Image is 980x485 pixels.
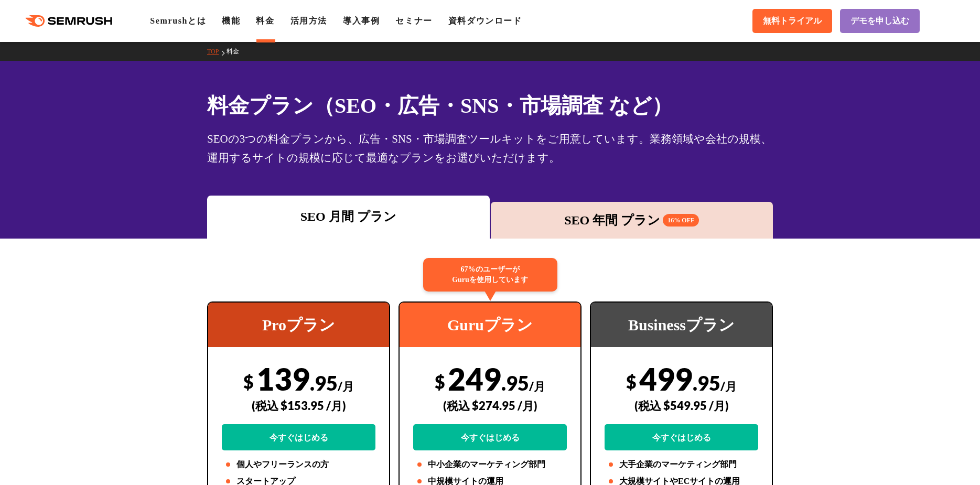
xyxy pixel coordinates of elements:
h1: 料金プラン（SEO・広告・SNS・市場調査 など） [207,90,773,121]
div: SEOの3つの料金プランから、広告・SNS・市場調査ツールキットをご用意しています。業務領域や会社の規模、運用するサイトの規模に応じて最適なプランをお選びいただけます。 [207,130,773,167]
li: 中小企業のマーケティング部門 [413,458,567,471]
a: 今すぐはじめる [222,424,375,450]
span: $ [626,371,637,392]
a: TOP [207,48,227,55]
span: 16% OFF [663,214,699,227]
div: Proプラン [208,303,389,347]
a: セミナー [395,16,432,25]
div: 67%のユーザーが Guruを使用しています [423,258,557,292]
span: /月 [720,379,737,393]
span: .95 [693,371,720,395]
span: .95 [501,371,529,395]
span: デモを申し込む [850,16,909,27]
span: $ [435,371,445,392]
div: (税込 $274.95 /月) [413,387,567,424]
div: 139 [222,360,375,450]
span: 無料トライアル [763,16,822,27]
li: 大手企業のマーケティング部門 [605,458,758,471]
a: Semrushとは [150,16,206,25]
a: 無料トライアル [752,9,832,33]
span: $ [243,371,254,392]
span: .95 [310,371,338,395]
div: SEO 月間 プラン [212,207,484,226]
a: 今すぐはじめる [605,424,758,450]
li: 個人やフリーランスの方 [222,458,375,471]
div: 249 [413,360,567,450]
a: 料金 [256,16,274,25]
div: (税込 $153.95 /月) [222,387,375,424]
span: /月 [338,379,354,393]
a: 料金 [227,48,247,55]
div: (税込 $549.95 /月) [605,387,758,424]
a: デモを申し込む [840,9,920,33]
span: /月 [529,379,545,393]
a: 機能 [222,16,240,25]
a: 導入事例 [343,16,380,25]
div: Businessプラン [591,303,772,347]
a: 資料ダウンロード [448,16,522,25]
div: 499 [605,360,758,450]
div: SEO 年間 プラン [496,211,768,230]
div: Guruプラン [400,303,580,347]
a: 今すぐはじめる [413,424,567,450]
a: 活用方法 [290,16,327,25]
